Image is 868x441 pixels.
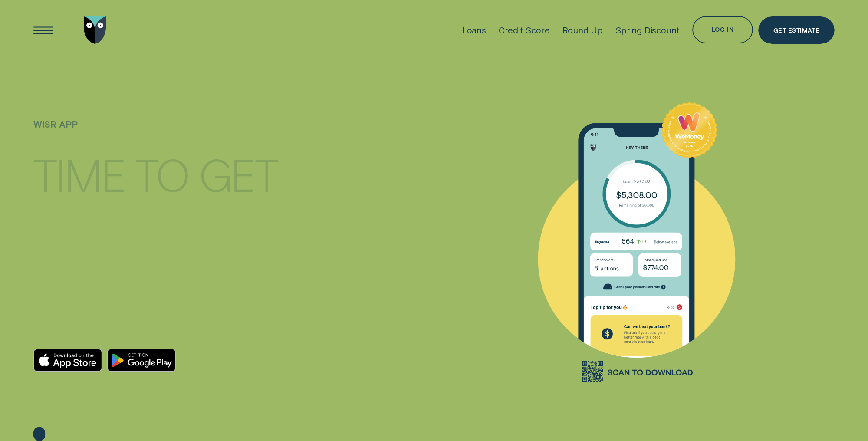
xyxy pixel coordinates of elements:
button: Log in [692,16,753,43]
div: GET [199,153,277,195]
div: Credit Score [499,25,550,36]
div: TO [135,153,188,195]
a: Get Estimate [758,16,835,44]
div: Loans [462,25,486,36]
a: Download on the App Store [33,349,102,372]
h1: WISR APP [33,119,296,147]
button: Open Menu [30,16,57,44]
div: Round Up [562,25,603,36]
div: TIME [33,153,125,195]
div: Spring Discount [615,25,680,36]
a: Android App on Google Play [107,349,176,372]
img: Wisr [84,16,106,44]
h4: TIME TO GET YOUR MONEY ORGANISED [33,136,296,263]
